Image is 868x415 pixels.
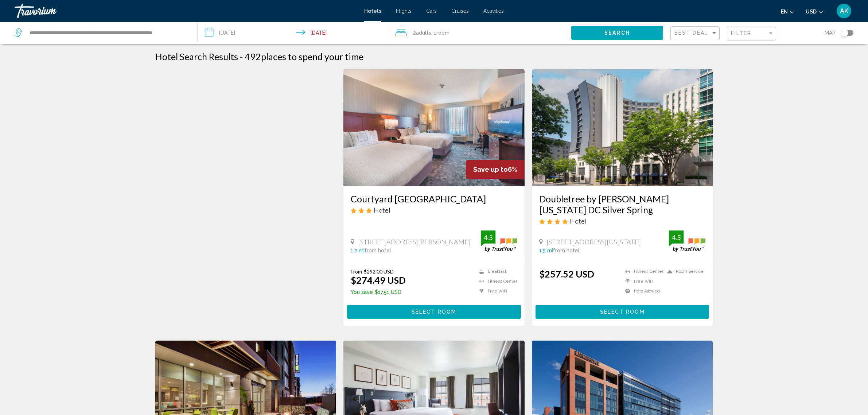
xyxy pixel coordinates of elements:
[431,28,449,38] span: , 1
[245,51,363,62] h2: 492
[343,69,525,186] img: Hotel image
[539,217,706,225] div: 4 star Hotel
[396,8,412,14] a: Flights
[240,51,243,62] span: -
[426,8,437,14] a: Cars
[351,206,517,214] div: 3 star Hotel
[731,30,752,36] span: Filter
[669,233,684,242] div: 4.5
[155,51,238,62] h1: Hotel Search Results
[475,288,517,294] li: Free WiFi
[416,30,431,36] span: Adults
[451,8,469,14] a: Cruises
[840,7,848,15] span: AK
[388,22,571,44] button: Travelers: 2 adults, 0 children
[198,22,388,44] button: Check-in date: Sep 11, 2025 Check-out date: Sep 13, 2025
[806,6,824,17] button: Change currency
[600,309,645,315] span: Select Room
[261,51,363,62] span: places to spend your time
[351,268,362,275] span: From
[539,268,594,279] ins: $257.52 USD
[532,69,713,186] img: Hotel image
[836,30,853,36] button: Toggle map
[374,206,390,214] span: Hotel
[347,307,521,315] a: Select Room
[663,268,705,275] li: Room Service
[539,248,553,253] span: 1.5 mi
[539,193,706,215] a: Doubletree by [PERSON_NAME] [US_STATE] DC Silver Spring
[834,3,853,19] button: User Menu
[351,193,517,204] a: Courtyard [GEOGRAPHIC_DATA]
[622,278,663,284] li: Free WiFi
[622,288,663,294] li: Pets Allowed
[475,278,517,284] li: Fitness Center
[536,305,709,318] button: Select Room
[473,166,508,173] span: Save up to
[15,4,357,18] a: Travorium
[825,28,836,38] span: Map
[622,268,663,275] li: Fitness Center
[483,8,504,14] a: Activities
[364,268,394,275] del: $292.00 USD
[466,160,525,179] div: 6%
[413,28,431,38] span: 2
[553,248,580,253] span: from hotel
[546,238,641,246] span: [STREET_ADDRESS][US_STATE]
[604,30,630,36] span: Search
[475,268,517,275] li: Breakfast
[351,275,406,286] ins: $274.49 USD
[674,30,713,36] span: Best Deals
[351,248,365,253] span: 1.2 mi
[669,230,705,252] img: trustyou-badge.svg
[365,248,391,253] span: from hotel
[481,233,495,242] div: 4.5
[358,238,471,246] span: [STREET_ADDRESS][PERSON_NAME]
[570,217,587,225] span: Hotel
[351,289,406,295] p: $17.51 USD
[536,307,709,315] a: Select Room
[781,9,788,15] span: en
[351,289,373,295] span: You save
[781,6,795,17] button: Change language
[571,26,663,39] button: Search
[412,309,456,315] span: Select Room
[806,9,817,15] span: USD
[347,305,521,318] button: Select Room
[481,230,517,252] img: trustyou-badge.svg
[674,30,717,36] mat-select: Sort by
[364,8,381,14] a: Hotels
[727,26,776,41] button: Filter
[436,30,449,36] span: Room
